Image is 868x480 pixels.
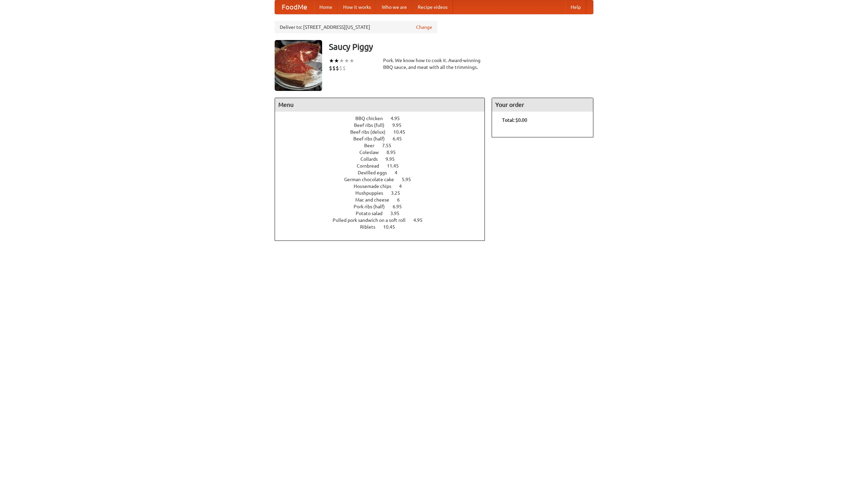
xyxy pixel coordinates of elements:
span: 4.95 [391,116,407,121]
span: 8.95 [387,150,402,155]
a: Beef ribs (half) 6.45 [353,136,414,141]
li: ★ [334,57,339,64]
span: Mac and cheese [355,197,396,203]
span: 11.45 [387,163,406,169]
a: Housemade chips 4 [354,184,414,189]
img: angular.jpg [275,40,322,91]
span: Collards [360,156,384,162]
span: Devilled eggs [358,170,394,175]
span: 4 [399,184,409,189]
span: 9.95 [392,122,408,128]
span: 6 [397,197,407,203]
a: Collards 9.95 [360,156,407,162]
a: BBQ chicken 4.95 [355,116,412,121]
li: ★ [349,57,354,64]
a: Mac and cheese 6 [355,197,412,203]
span: 3.25 [391,190,407,196]
span: BBQ chicken [355,116,390,121]
span: 6.45 [393,136,409,141]
a: Recipe videos [412,0,453,14]
li: $ [336,64,339,72]
span: Pork ribs (half) [354,204,392,209]
div: Deliver to: [STREET_ADDRESS][US_STATE] [275,21,437,33]
a: How it works [338,0,376,14]
a: Pork ribs (half) 6.95 [354,204,414,209]
li: $ [339,64,342,72]
a: Hushpuppies 3.25 [355,190,413,196]
span: 4 [395,170,404,175]
span: Potato salad [356,211,389,216]
h3: Saucy Piggy [329,40,593,54]
a: Cornbread 11.45 [357,163,411,169]
li: ★ [329,57,334,64]
li: ★ [344,57,349,64]
span: 9.95 [386,156,401,162]
span: German chocolate cake [344,177,401,182]
span: Hushpuppies [355,190,390,196]
a: Home [314,0,338,14]
li: $ [332,64,336,72]
b: Total: $0.00 [502,117,527,123]
span: 10.45 [393,129,412,135]
a: FoodMe [275,0,314,14]
span: Riblets [360,224,382,230]
span: 5.95 [402,177,418,182]
li: $ [329,64,332,72]
a: Riblets 10.45 [360,224,408,230]
a: German chocolate cake 5.95 [344,177,423,182]
li: ★ [339,57,344,64]
a: Devilled eggs 4 [358,170,410,175]
span: 3.95 [390,211,406,216]
span: 7.55 [382,143,398,148]
a: Beef ribs (delux) 10.45 [350,129,418,135]
a: Help [565,0,586,14]
span: 10.45 [383,224,402,230]
span: 6.95 [393,204,409,209]
a: Beef ribs (full) 9.95 [354,122,414,128]
span: Beef ribs (half) [353,136,392,141]
a: Beer 7.55 [364,143,404,148]
h4: Menu [275,98,485,112]
span: Cornbread [357,163,386,169]
span: Beer [364,143,381,148]
h4: Your order [492,98,593,112]
span: 4.95 [413,217,429,223]
span: Beef ribs (full) [354,122,391,128]
li: $ [342,64,346,72]
span: Coleslaw [359,150,386,155]
a: Change [416,24,432,31]
span: Pulled pork sandwich on a soft roll [333,217,412,223]
a: Potato salad 3.95 [356,211,412,216]
div: Pork. We know how to cook it. Award-winning BBQ sauce, and meat with all the trimmings. [383,57,485,71]
span: Beef ribs (delux) [350,129,392,135]
a: Pulled pork sandwich on a soft roll 4.95 [333,217,435,223]
span: Housemade chips [354,184,398,189]
a: Who we are [376,0,412,14]
a: Coleslaw 8.95 [359,150,408,155]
